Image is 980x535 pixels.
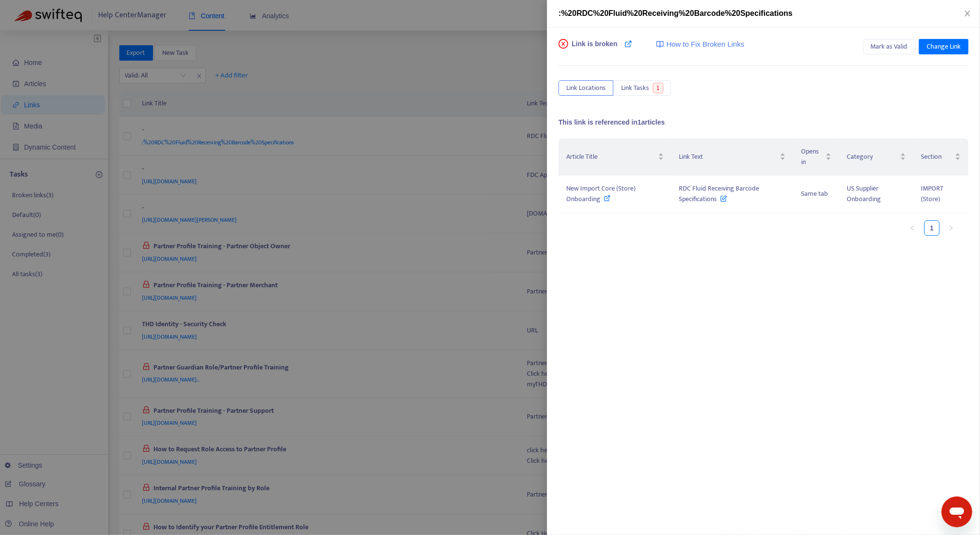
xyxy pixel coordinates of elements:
[653,83,664,93] span: 1
[925,221,939,235] a: 1
[961,9,974,18] button: Close
[666,39,744,50] span: How to Fix Broken Links
[905,220,920,236] button: left
[566,183,636,204] span: New Import Core (Store) Onboarding
[679,152,778,162] span: Link Text
[847,152,898,162] span: Category
[942,497,972,527] iframe: Button to launch messaging window
[801,146,824,167] span: Opens in
[863,39,916,54] button: Mark as Valid
[559,118,665,126] span: This link is referenced in 1 articles
[919,39,968,54] button: Change Link
[924,220,940,236] li: 1
[943,220,959,236] li: Next Page
[656,40,664,48] img: image-link
[672,139,794,176] th: Link Text
[559,139,672,176] th: Article Title
[572,39,618,58] span: Link is broken
[801,188,828,199] span: Same tab
[613,80,671,96] button: Link Tasks1
[871,41,908,52] span: Mark as Valid
[943,220,959,236] button: right
[566,152,656,162] span: Article Title
[914,139,968,176] th: Section
[559,39,568,49] span: close-circle
[921,183,944,204] span: IMPORT (Store)
[566,83,606,93] span: Link Locations
[910,225,916,231] span: left
[948,225,954,231] span: right
[793,139,839,176] th: Opens in
[927,41,961,52] span: Change Link
[839,139,914,176] th: Category
[621,83,649,93] span: Link Tasks
[964,10,971,17] span: close
[559,9,792,17] span: :%20RDC%20Fluid%20Receiving%20Barcode%20Specifications
[656,39,744,50] a: How to Fix Broken Links
[921,152,953,162] span: Section
[559,80,613,96] button: Link Locations
[905,220,920,236] li: Previous Page
[847,183,881,204] span: US Supplier Onboarding
[679,183,760,204] span: RDC Fluid Receiving Barcode Specifications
